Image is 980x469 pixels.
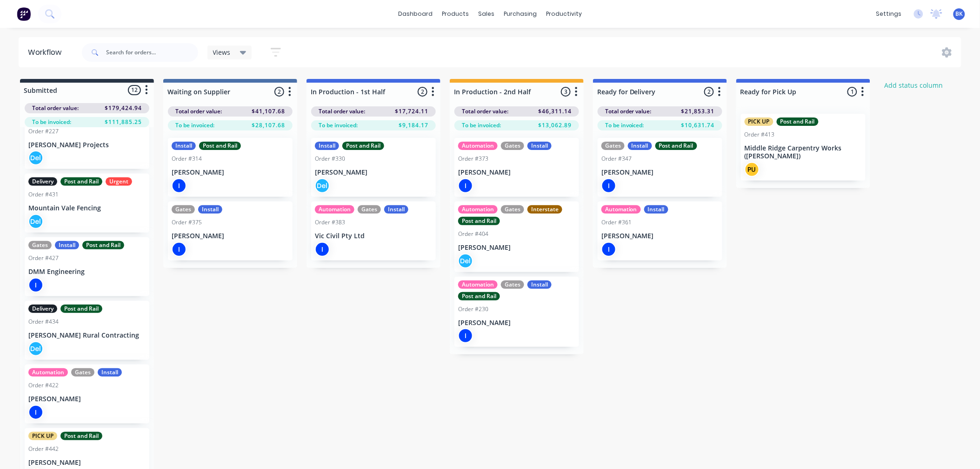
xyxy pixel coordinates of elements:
[315,169,432,176] p: [PERSON_NAME]
[315,242,330,257] div: I
[681,107,715,116] span: $21,853.31
[605,121,644,130] span: To be invoiced:
[880,79,948,91] button: Add status column
[395,107,428,116] span: $17,724.11
[32,104,79,112] span: Total order value:
[644,205,668,214] div: Install
[458,244,575,252] p: [PERSON_NAME]
[315,232,432,240] p: Vic Civil Pty Ltd
[384,205,408,214] div: Install
[538,107,572,116] span: $46,311.14
[745,144,862,160] p: Middle Ridge Carpentry Works ([PERSON_NAME])
[25,301,149,360] div: DeliveryPost and RailOrder #434[PERSON_NAME] Rural ContractingDel
[28,241,52,249] div: Gates
[601,205,641,214] div: Automation
[458,155,488,163] div: Order #373
[172,218,202,227] div: Order #375
[252,107,285,116] span: $41,107.68
[213,47,231,57] span: Views
[175,121,214,130] span: To be invoiced:
[98,368,122,377] div: Install
[499,7,541,21] div: purchasing
[105,118,142,126] span: $111,885.25
[28,332,146,339] p: [PERSON_NAME] Rural Contracting
[393,7,437,21] a: dashboard
[28,341,43,356] div: Del
[655,142,697,150] div: Post and Rail
[82,241,124,249] div: Post and Rail
[473,7,499,21] div: sales
[745,130,775,139] div: Order #413
[172,232,289,240] p: [PERSON_NAME]
[462,107,508,116] span: Total order value:
[172,169,289,176] p: [PERSON_NAME]
[172,142,196,150] div: Install
[28,381,59,390] div: Order #422
[199,142,241,150] div: Post and Rail
[501,280,524,289] div: Gates
[315,218,345,227] div: Order #383
[28,204,146,212] p: Mountain Vale Fencing
[458,319,575,327] p: [PERSON_NAME]
[106,177,132,186] div: Urgent
[601,169,719,176] p: [PERSON_NAME]
[319,107,365,116] span: Total order value:
[25,237,149,296] div: GatesInstallPost and RailOrder #427DMM EngineeringI
[956,10,963,18] span: BK
[28,278,43,293] div: I
[458,328,473,343] div: I
[172,155,202,163] div: Order #314
[55,241,79,249] div: Install
[458,280,498,289] div: Automation
[527,142,552,150] div: Install
[105,104,142,112] span: $179,424.94
[315,155,345,163] div: Order #330
[342,142,384,150] div: Post and Rail
[28,177,57,186] div: Delivery
[458,178,473,193] div: I
[601,142,625,150] div: Gates
[106,43,198,62] input: Search for orders...
[28,150,43,165] div: Del
[462,121,501,130] span: To be invoiced:
[628,142,652,150] div: Install
[168,138,293,197] div: InstallPost and RailOrder #314[PERSON_NAME]I
[60,305,102,313] div: Post and Rail
[60,177,102,186] div: Post and Rail
[28,445,59,453] div: Order #442
[172,178,187,193] div: I
[541,7,587,21] div: productivity
[872,7,907,21] div: settings
[358,205,381,214] div: Gates
[458,305,488,313] div: Order #230
[25,111,149,169] div: Order #227[PERSON_NAME] ProjectsDel
[28,141,146,149] p: [PERSON_NAME] Projects
[28,318,59,326] div: Order #434
[454,277,579,347] div: AutomationGatesInstallPost and RailOrder #230[PERSON_NAME]I
[501,142,524,150] div: Gates
[172,242,187,257] div: I
[28,395,146,403] p: [PERSON_NAME]
[458,205,498,214] div: Automation
[28,432,57,440] div: PICK UP
[319,121,358,130] span: To be invoiced:
[601,232,719,240] p: [PERSON_NAME]
[252,121,285,130] span: $28,107.68
[25,174,149,233] div: DeliveryPost and RailUrgentOrder #431Mountain Vale FencingDel
[601,242,616,257] div: I
[458,169,575,176] p: [PERSON_NAME]
[28,127,59,136] div: Order #227
[311,138,436,197] div: InstallPost and RailOrder #330[PERSON_NAME]Del
[741,114,866,181] div: PICK UPPost and RailOrder #413Middle Ridge Carpentry Works ([PERSON_NAME])PU
[28,214,43,229] div: Del
[172,205,195,214] div: Gates
[28,459,146,467] p: [PERSON_NAME]
[681,121,715,130] span: $10,631.74
[601,155,632,163] div: Order #347
[458,230,488,238] div: Order #404
[745,117,773,126] div: PICK UP
[60,432,102,440] div: Post and Rail
[25,365,149,423] div: AutomationGatesInstallOrder #422[PERSON_NAME]I
[598,138,722,197] div: GatesInstallPost and RailOrder #347[PERSON_NAME]I
[17,7,31,21] img: Factory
